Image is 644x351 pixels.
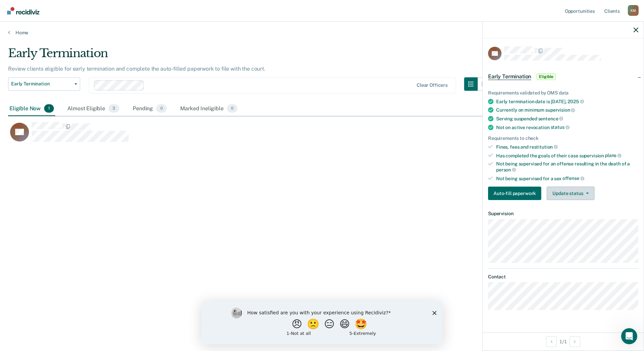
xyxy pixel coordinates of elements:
button: Previous Opportunity [546,336,557,347]
div: Has completed the goals of their case supervision [496,153,638,159]
button: Auto-fill paperwork [488,187,541,200]
iframe: Survey by Kim from Recidiviz [201,301,443,344]
span: 3 [108,104,119,113]
div: Early termination date is [DATE], [496,99,638,105]
span: sentence [538,116,563,121]
div: Almost Eligible [66,102,121,116]
div: K M [628,5,639,16]
dt: Contact [488,274,638,280]
div: Early Termination [8,46,491,66]
span: Eligible [537,73,556,80]
div: Requirements validated by OMS data [488,90,638,96]
span: person [496,167,516,172]
a: Home [8,30,636,36]
button: Next Opportunity [570,336,580,347]
a: Navigate to form link [488,187,544,200]
span: Early Termination [11,81,72,87]
span: status [551,124,570,130]
div: Requirements to check [488,135,638,141]
div: Not being supervised for a sex [496,175,638,182]
span: offense [562,175,584,181]
div: Not on active revocation [496,124,638,130]
span: 0 [156,104,167,113]
span: 0 [227,104,237,113]
div: Pending [131,102,168,116]
div: CaseloadOpportunityCell-231421 [8,122,557,149]
span: restitution [529,144,558,150]
div: Marked Ineligible [179,102,239,116]
span: 1 [44,104,54,113]
dt: Supervision [488,211,638,217]
div: Early TerminationEligible [483,66,644,87]
div: Serving suspended [496,116,638,122]
div: Eligible Now [8,102,55,116]
button: Profile dropdown button [628,5,639,16]
div: 1 / 1 [483,333,644,350]
button: Update status [547,187,594,200]
iframe: Intercom live chat [621,328,637,344]
span: Early Termination [488,73,531,80]
div: Fines, fees and [496,144,638,150]
span: plans [605,153,621,158]
img: Recidiviz [7,7,39,14]
div: Clear officers [417,82,448,88]
span: 2025 [568,99,584,104]
span: supervision [545,107,575,113]
div: Not being supervised for an offense resulting in the death of a [496,161,638,172]
div: Currently on minimum [496,107,638,113]
p: Review clients eligible for early termination and complete the auto-filled paperwork to file with... [8,66,265,72]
